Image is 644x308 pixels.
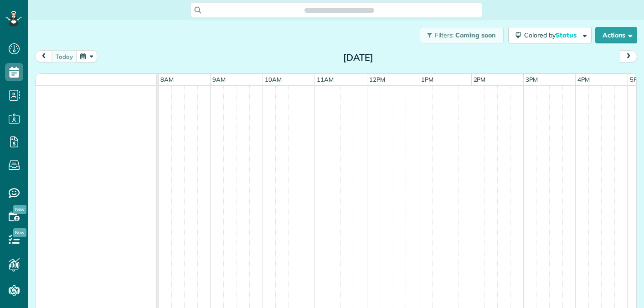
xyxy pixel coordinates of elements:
[263,76,283,83] span: 10am
[301,52,415,63] h2: [DATE]
[367,76,387,83] span: 12pm
[52,50,77,63] button: today
[314,5,365,15] span: Search ZenMaid…
[315,76,335,83] span: 11am
[524,31,580,39] span: Colored by
[419,76,435,83] span: 1pm
[628,76,644,83] span: 5pm
[455,31,496,39] span: Coming soon
[556,31,578,39] span: Status
[211,76,227,83] span: 9am
[508,27,592,43] button: Colored byStatus
[13,228,26,237] span: New
[35,50,52,63] button: prev
[159,76,175,83] span: 8am
[576,76,592,83] span: 4pm
[435,31,454,39] span: Filters:
[472,76,488,83] span: 2pm
[620,50,637,63] button: next
[524,76,540,83] span: 3pm
[595,27,637,43] button: Actions
[13,205,26,214] span: New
